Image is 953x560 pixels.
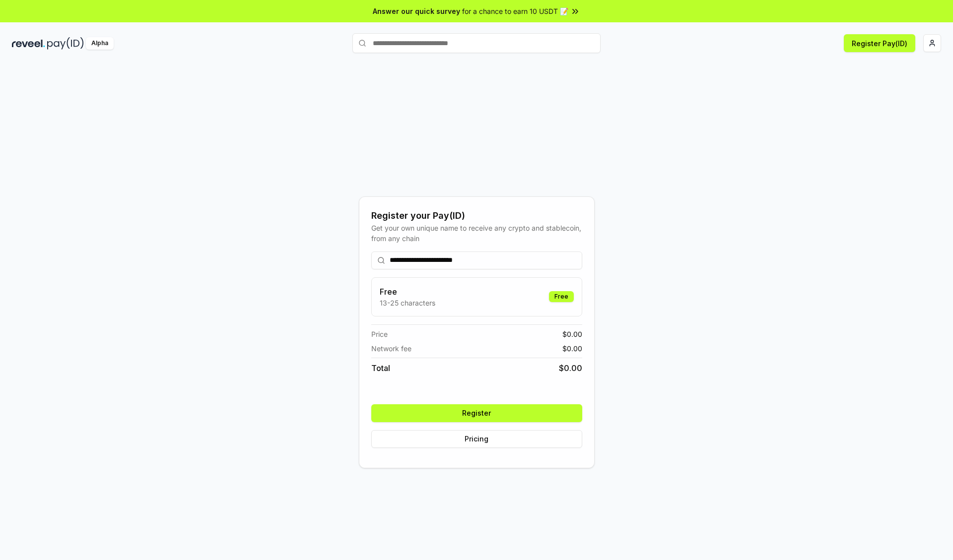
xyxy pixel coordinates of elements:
[380,286,435,298] h3: Free
[559,362,582,374] span: $ 0.00
[562,343,582,354] span: $ 0.00
[371,362,390,374] span: Total
[371,404,582,422] button: Register
[12,37,45,50] img: reveel_dark
[371,223,582,244] div: Get your own unique name to receive any crypto and stablecoin, from any chain
[562,329,582,339] span: $ 0.00
[844,34,915,52] button: Register Pay(ID)
[371,209,582,223] div: Register your Pay(ID)
[371,329,388,339] span: Price
[86,37,114,50] div: Alpha
[549,291,574,302] div: Free
[47,37,84,50] img: pay_id
[380,298,435,308] p: 13-25 characters
[371,430,582,448] button: Pricing
[462,6,568,16] span: for a chance to earn 10 USDT 📝
[371,343,411,354] span: Network fee
[373,6,460,16] span: Answer our quick survey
